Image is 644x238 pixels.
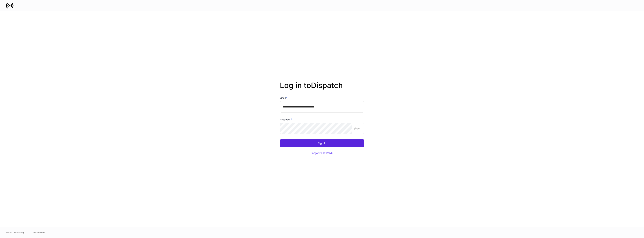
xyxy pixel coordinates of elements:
[6,231,24,234] span: © 2025 OneAdvisory
[311,152,333,154] div: Forgot Password?
[354,127,360,130] p: show
[280,139,364,147] button: Sign In
[280,81,364,96] h2: Log in to Dispatch
[306,149,338,157] button: Forgot Password?
[32,231,46,234] a: Data Disclaimer
[280,96,287,100] h6: Email
[280,118,292,121] h6: Password
[318,142,326,145] div: Sign In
